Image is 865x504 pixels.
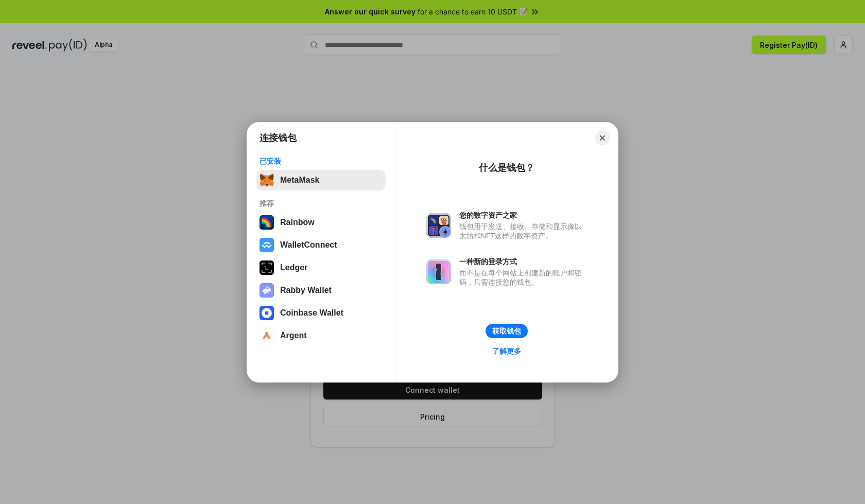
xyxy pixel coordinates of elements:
[280,176,319,185] div: MetaMask
[280,240,337,250] div: WalletConnect
[280,331,307,340] div: Argent
[492,346,521,356] div: 了解更多
[259,283,274,298] img: svg+xml,%3Csvg%20xmlns%3D%22http%3A%2F%2Fwww.w3.org%2F2000%2Fsvg%22%20fill%3D%22none%22%20viewBox...
[256,257,386,278] button: Ledger
[280,286,332,295] div: Rabby Wallet
[259,199,383,208] div: 推荐
[280,263,307,272] div: Ledger
[259,215,274,230] img: svg+xml,%3Csvg%20width%3D%22120%22%20height%3D%22120%22%20viewBox%3D%220%200%20120%20120%22%20fil...
[479,162,534,174] div: 什么是钱包？
[259,260,274,275] img: svg+xml,%3Csvg%20xmlns%3D%22http%3A%2F%2Fwww.w3.org%2F2000%2Fsvg%22%20width%3D%2228%22%20height%3...
[256,303,386,323] button: Coinbase Wallet
[486,324,528,338] button: 获取钱包
[595,131,610,145] button: Close
[259,328,274,343] img: svg+xml,%3Csvg%20width%3D%2228%22%20height%3D%2228%22%20viewBox%3D%220%200%2028%2028%22%20fill%3D...
[259,157,383,166] div: 已安装
[259,238,274,252] img: svg+xml,%3Csvg%20width%3D%2228%22%20height%3D%2228%22%20viewBox%3D%220%200%2028%2028%22%20fill%3D...
[459,211,587,220] div: 您的数字资产之家
[486,344,527,358] a: 了解更多
[256,212,386,233] button: Rainbow
[492,326,521,336] div: 获取钱包
[459,268,587,287] div: 而不是在每个网站上创建新的账户和密码，只需连接您的钱包。
[426,259,451,284] img: svg+xml,%3Csvg%20xmlns%3D%22http%3A%2F%2Fwww.w3.org%2F2000%2Fsvg%22%20fill%3D%22none%22%20viewBox...
[256,325,386,346] button: Argent
[256,280,386,301] button: Rabby Wallet
[280,308,343,318] div: Coinbase Wallet
[256,235,386,255] button: WalletConnect
[426,213,451,238] img: svg+xml,%3Csvg%20xmlns%3D%22http%3A%2F%2Fwww.w3.org%2F2000%2Fsvg%22%20fill%3D%22none%22%20viewBox...
[280,218,315,227] div: Rainbow
[459,222,587,240] div: 钱包用于发送、接收、存储和显示像以太坊和NFT这样的数字资产。
[259,306,274,320] img: svg+xml,%3Csvg%20width%3D%2228%22%20height%3D%2228%22%20viewBox%3D%220%200%2028%2028%22%20fill%3D...
[256,170,386,190] button: MetaMask
[259,132,297,144] h1: 连接钱包
[459,257,587,266] div: 一种新的登录方式
[259,173,274,187] img: svg+xml,%3Csvg%20fill%3D%22none%22%20height%3D%2233%22%20viewBox%3D%220%200%2035%2033%22%20width%...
